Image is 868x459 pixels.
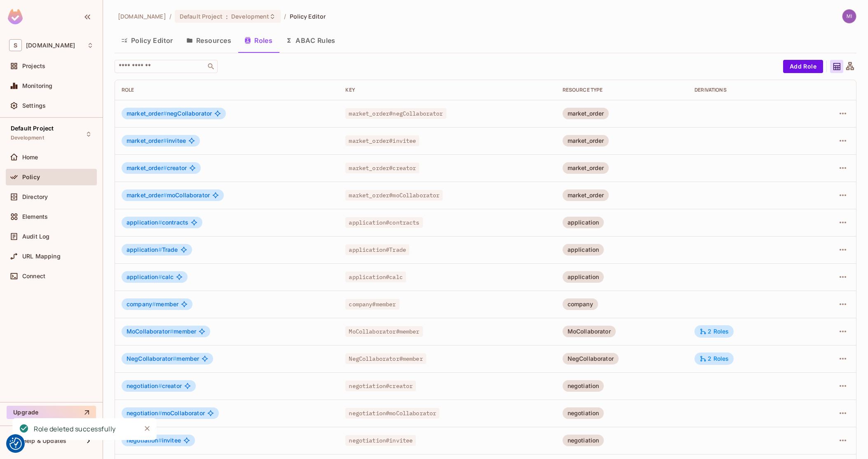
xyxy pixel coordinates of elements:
div: market_order [563,162,609,174]
div: 2 Roles [699,355,729,362]
span: market_order [127,110,167,117]
span: # [158,409,162,416]
span: negotiation [127,409,162,416]
span: negotiation [127,382,162,389]
span: URL Mapping [22,253,61,260]
div: Role deleted successfully [34,424,116,434]
span: # [152,300,156,308]
div: Key [345,87,549,93]
span: # [163,164,167,171]
span: Policy [22,174,40,180]
span: member [127,355,199,362]
button: Resources [180,30,238,51]
span: invitee [127,437,181,444]
span: market_order [127,192,167,199]
button: Consent Preferences [9,438,22,450]
span: market_order#creator [345,163,419,173]
button: ABAC Rules [279,30,342,51]
span: the active workspace [118,12,166,20]
span: : [225,13,228,20]
span: moCollaborator [127,410,205,416]
span: moCollaborator [127,192,210,199]
span: application#Trade [345,244,409,255]
button: Add Role [783,60,823,73]
span: Audit Log [22,233,49,240]
button: Close [141,422,153,435]
span: market_order [127,164,167,171]
span: negotiation#invitee [345,435,416,446]
span: # [163,192,167,199]
span: creator [127,165,187,171]
div: NegCollaborator [563,353,619,364]
span: # [170,328,174,335]
span: member [127,328,196,335]
span: # [158,219,162,226]
div: Derivations [694,87,799,93]
div: company [563,298,598,310]
span: invitee [127,137,186,144]
span: Trade [127,246,178,253]
span: negCollaborator [127,110,212,117]
span: MoCollaborator#member [345,326,422,337]
span: creator [127,383,182,389]
span: contracts [127,219,188,226]
div: application [563,244,604,256]
img: Revisit consent button [9,438,22,450]
span: Monitoring [22,83,53,89]
span: MoCollaborator [127,328,174,335]
span: S [9,39,22,51]
span: Elements [22,213,48,220]
span: Projects [22,63,45,69]
span: # [163,110,167,117]
div: MoCollaborator [563,326,616,337]
img: SReyMgAAAABJRU5ErkJggg== [8,9,23,24]
span: # [158,273,162,280]
span: market_order [127,137,167,144]
span: calc [127,274,174,280]
span: # [163,137,167,144]
li: / [169,12,171,20]
div: market_order [563,189,609,201]
span: Default Project [180,12,223,20]
div: negotiation [563,435,604,446]
span: market_order#invitee [345,135,419,146]
span: # [173,355,176,362]
button: Roles [238,30,279,51]
div: market_order [563,135,609,147]
span: Directory [22,194,48,200]
div: 2 Roles [699,328,729,335]
span: Development [231,12,269,20]
span: NegCollaborator [127,355,176,362]
span: Default Project [11,125,54,132]
span: negotiation#moCollaborator [345,408,439,419]
span: application#calc [345,272,406,282]
span: NegCollaborator#member [345,353,426,364]
li: / [284,12,286,20]
span: application#contracts [345,217,422,228]
span: Policy Editor [290,12,326,20]
button: Policy Editor [115,30,180,51]
span: company#member [345,299,399,310]
span: Home [22,154,38,161]
span: negotiation [127,437,162,444]
span: application [127,273,162,280]
div: Role [122,87,332,93]
span: # [158,246,162,253]
img: michal.wojcik@testshipping.com [842,9,856,23]
span: Development [11,135,44,141]
div: market_order [563,108,609,119]
div: negotiation [563,407,604,419]
span: # [158,437,162,444]
div: application [563,271,604,283]
span: market_order#moCollaborator [345,190,443,201]
span: application [127,246,162,253]
span: Connect [22,273,45,279]
span: negotiation#creator [345,381,416,391]
span: # [158,382,162,389]
div: negotiation [563,380,604,392]
span: Settings [22,102,46,109]
span: Workspace: sea.live [26,42,75,49]
span: market_order#negCollaborator [345,108,446,119]
span: application [127,219,162,226]
div: application [563,217,604,228]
